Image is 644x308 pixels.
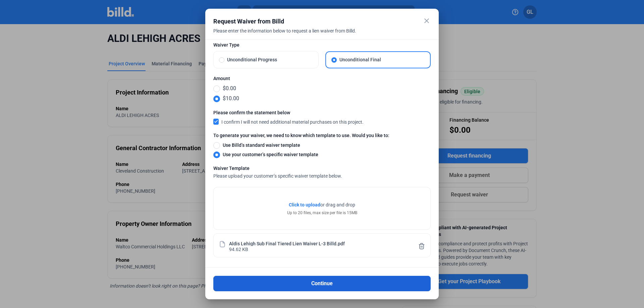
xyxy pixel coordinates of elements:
[423,17,431,25] mat-icon: close
[213,27,414,42] div: Please enter the information below to request a lien waiver from Billd.
[213,75,431,84] label: Amount
[213,132,431,141] label: To generate your waiver, we need to know which template to use. Would you like to:
[213,42,431,48] span: Waiver Type
[220,151,318,158] span: Use your customer’s specific waiver template
[224,56,313,63] span: Unconditional Progress
[213,109,364,116] mat-label: Please confirm the statement below
[220,142,300,148] span: Use Billd’s standard waiver template
[320,201,355,208] span: or drag and drop
[213,173,342,179] span: Please upload your customer’s specific waiver template below.
[213,165,431,173] div: Waiver Template
[213,276,431,291] button: Continue
[220,84,236,93] span: $0.00
[287,210,357,216] div: Up to 20 files, max size per file is 15MB
[220,95,239,103] span: $10.00
[337,56,425,63] span: Unconditional Final
[229,240,345,246] div: Aldis Lehigh Sub Final Tiered Lien Waiver L-3 Billd.pdf
[213,17,414,26] div: Request Waiver from Billd
[229,246,248,252] div: 94.62 KB
[289,202,320,207] span: Click to upload
[221,119,364,125] span: I confirm I will not need additional material purchases on this project.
